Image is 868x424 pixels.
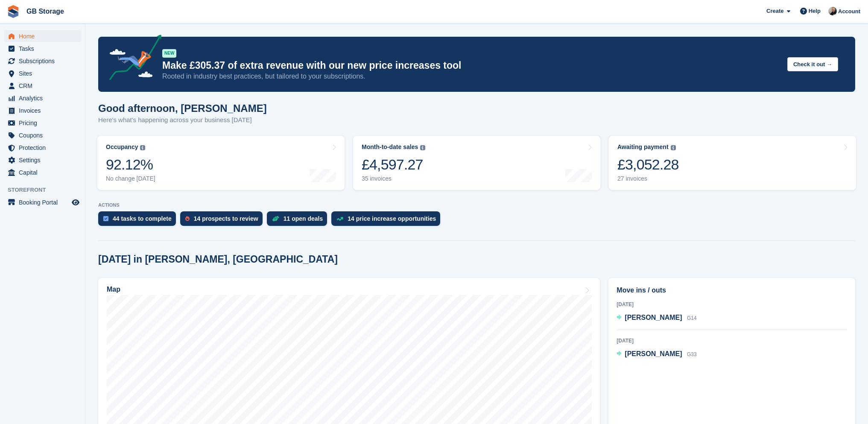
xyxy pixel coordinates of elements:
a: menu [4,117,81,129]
span: Coupons [19,129,70,141]
a: menu [4,105,81,117]
img: icon-info-grey-7440780725fd019a000dd9b08b2336e03edf1995a4989e88bcd33f0948082b44.svg [671,145,676,150]
div: 27 invoices [617,175,679,182]
a: menu [4,129,81,141]
a: [PERSON_NAME] G14 [617,313,696,324]
span: Analytics [19,92,70,104]
div: [DATE] [617,337,847,345]
span: Capital [19,167,70,178]
a: Preview store [70,197,81,208]
img: stora-icon-8386f47178a22dfd0bd8f6a31ec36ba5ce8667c1dd55bd0f319d3a0aa187defe.svg [7,5,20,18]
div: NEW [162,49,176,58]
span: Sites [19,67,70,79]
a: menu [4,92,81,104]
p: Here's what's happening across your business [DATE] [98,115,267,125]
div: 14 prospects to review [194,215,258,222]
div: Awaiting payment [617,143,669,151]
span: Storefront [8,186,85,194]
a: menu [4,167,81,178]
a: GB Storage [23,4,67,18]
img: icon-info-grey-7440780725fd019a000dd9b08b2336e03edf1995a4989e88bcd33f0948082b44.svg [420,145,425,150]
a: [PERSON_NAME] G33 [617,349,696,360]
div: 11 open deals [283,215,323,222]
p: ACTIONS [98,202,855,208]
span: Account [838,7,860,16]
button: Check it out → [787,57,838,71]
span: Protection [19,142,70,154]
a: Month-to-date sales £4,597.27 35 invoices [353,136,600,190]
h1: Good afternoon, [PERSON_NAME] [98,102,267,114]
a: menu [4,196,81,208]
a: menu [4,142,81,154]
div: Month-to-date sales [362,143,418,151]
a: menu [4,67,81,79]
a: menu [4,43,81,55]
h2: Move ins / outs [617,285,847,295]
span: G14 [687,315,697,321]
img: icon-info-grey-7440780725fd019a000dd9b08b2336e03edf1995a4989e88bcd33f0948082b44.svg [140,145,145,150]
img: deal-1b604bf984904fb50ccaf53a9ad4b4a5d6e5aea283cecdc64d6e3604feb123c2.svg [272,216,279,222]
h2: Map [107,286,120,293]
img: task-75834270c22a3079a89374b754ae025e5fb1db73e45f91037f5363f120a921f8.svg [103,216,108,221]
a: menu [4,80,81,92]
p: Make £305.37 of extra revenue with our new price increases tool [162,59,780,72]
img: Karl Walker [828,7,837,15]
span: [PERSON_NAME] [625,350,682,357]
span: Subscriptions [19,55,70,67]
a: 14 price increase opportunities [331,211,444,230]
a: 11 open deals [267,211,332,230]
div: £3,052.28 [617,156,679,173]
a: 44 tasks to complete [98,211,180,230]
a: 14 prospects to review [180,211,267,230]
span: CRM [19,80,70,92]
span: Settings [19,154,70,166]
a: Occupancy 92.12% No change [DATE] [97,136,345,190]
div: 35 invoices [362,175,425,182]
div: [DATE] [617,301,847,308]
img: price_increase_opportunities-93ffe204e8149a01c8c9dc8f82e8f89637d9d84a8eef4429ea346261dce0b2c0.svg [336,217,343,221]
div: 44 tasks to complete [113,215,172,222]
a: menu [4,154,81,166]
span: Create [766,7,783,15]
img: price-adjustments-announcement-icon-8257ccfd72463d97f412b2fc003d46551f7dbcb40ab6d574587a9cd5c0d94... [102,35,162,83]
span: Pricing [19,117,70,129]
a: menu [4,55,81,67]
div: £4,597.27 [362,156,425,173]
span: [PERSON_NAME] [625,314,682,321]
span: Home [19,30,70,42]
div: 92.12% [106,156,155,173]
h2: [DATE] in [PERSON_NAME], [GEOGRAPHIC_DATA] [98,254,338,265]
div: No change [DATE] [106,175,155,182]
span: Tasks [19,43,70,55]
img: prospect-51fa495bee0391a8d652442698ab0144808aea92771e9ea1ae160a38d050c398.svg [185,216,190,221]
a: menu [4,30,81,42]
span: Invoices [19,105,70,117]
div: 14 price increase opportunities [348,215,436,222]
p: Rooted in industry best practices, but tailored to your subscriptions. [162,72,780,81]
span: Help [809,7,821,15]
a: Awaiting payment £3,052.28 27 invoices [609,136,856,190]
span: Booking Portal [19,196,70,208]
div: Occupancy [106,143,138,151]
span: G33 [687,351,697,357]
